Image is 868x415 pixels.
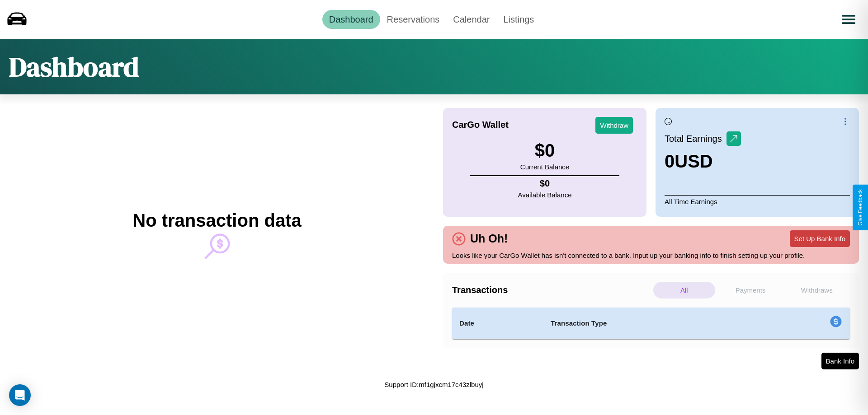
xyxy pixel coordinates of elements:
[836,7,861,32] button: Open menu
[551,318,756,329] h4: Transaction Type
[132,210,301,231] h2: No transaction data
[518,189,572,201] p: Available Balance
[857,189,863,226] div: Give Feedback
[665,151,741,172] h3: 0 USD
[653,282,715,298] p: All
[452,308,850,339] table: simple table
[821,353,859,369] button: Bank Info
[459,318,536,329] h4: Date
[665,131,726,147] p: Total Earnings
[466,232,512,245] h4: Uh Oh!
[520,140,569,161] h3: $ 0
[452,285,651,295] h4: Transactions
[322,10,380,29] a: Dashboard
[452,120,509,130] h4: CarGo Wallet
[518,178,572,189] h4: $ 0
[595,117,633,134] button: Withdraw
[720,282,782,298] p: Payments
[9,48,139,85] h1: Dashboard
[496,10,541,29] a: Listings
[380,10,447,29] a: Reservations
[786,282,848,298] p: Withdraws
[9,384,31,406] div: Open Intercom Messenger
[520,161,569,173] p: Current Balance
[384,378,483,391] p: Support ID: mf1gjxcm17c43zlbuyj
[452,249,850,261] p: Looks like your CarGo Wallet has isn't connected to a bank. Input up your banking info to finish ...
[446,10,496,29] a: Calendar
[665,195,850,208] p: All Time Earnings
[790,230,850,247] button: Set Up Bank Info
